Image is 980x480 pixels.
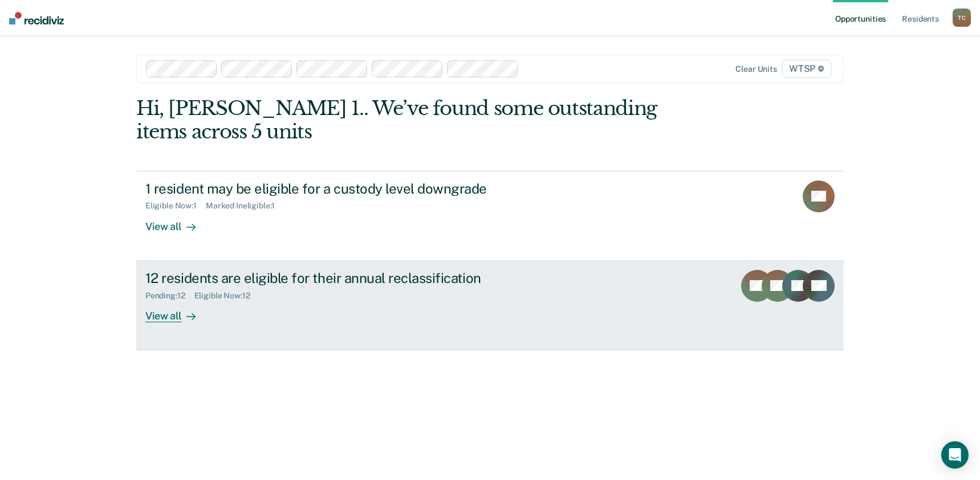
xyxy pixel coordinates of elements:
div: View all [145,211,209,233]
div: Clear units [735,64,777,74]
div: Eligible Now : 1 [145,201,206,211]
div: Hi, [PERSON_NAME] 1.. We’ve found some outstanding items across 5 units [136,97,702,143]
div: Eligible Now : 12 [194,291,259,301]
a: 1 resident may be eligible for a custody level downgradeEligible Now:1Marked Ineligible:1View all [136,171,844,261]
a: 12 residents are eligible for their annual reclassificationPending:12Eligible Now:12View all [136,261,844,350]
div: 12 residents are eligible for their annual reclassification [145,270,546,286]
div: T C [953,9,971,27]
div: Marked Ineligible : 1 [206,201,284,211]
div: Pending : 12 [145,291,194,301]
button: TC [953,9,971,27]
div: View all [145,300,209,322]
div: Open Intercom Messenger [941,441,969,469]
span: WTSP [782,60,832,78]
img: Recidiviz [9,12,64,24]
div: 1 resident may be eligible for a custody level downgrade [145,180,546,197]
